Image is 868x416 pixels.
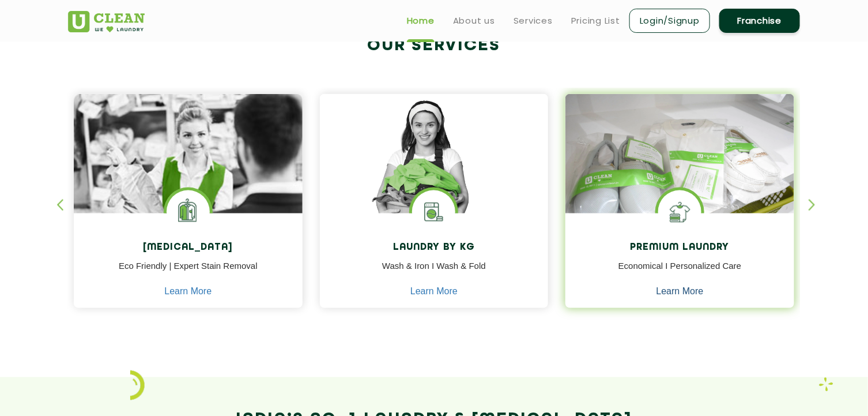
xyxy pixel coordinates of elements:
a: Pricing List [571,14,620,28]
p: Eco Friendly | Expert Stain Removal [82,260,294,286]
a: Home [407,14,435,28]
a: About us [453,14,495,28]
h4: Laundry by Kg [329,242,540,253]
h2: Our Services [68,36,800,55]
a: Learn More [164,286,212,297]
img: icon_2.png [130,370,145,400]
p: Economical I Personalized Care [574,260,786,286]
a: Learn More [656,286,704,297]
h4: [MEDICAL_DATA] [82,242,294,253]
h4: Premium Laundry [574,242,786,253]
img: a girl with laundry basket [320,94,549,246]
a: Franchise [719,9,800,33]
a: Services [514,14,553,28]
p: Wash & Iron I Wash & Fold [329,260,540,286]
img: Laundry wash and iron [819,377,833,392]
img: laundry washing machine [412,190,455,234]
img: Drycleaners near me [74,94,303,278]
a: Login/Signup [629,9,710,33]
img: Laundry Services near me [167,190,210,234]
img: laundry done shoes and clothes [565,94,794,246]
a: Learn More [410,286,458,297]
img: Shoes Cleaning [658,190,701,234]
img: UClean Laundry and Dry Cleaning [68,11,145,32]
